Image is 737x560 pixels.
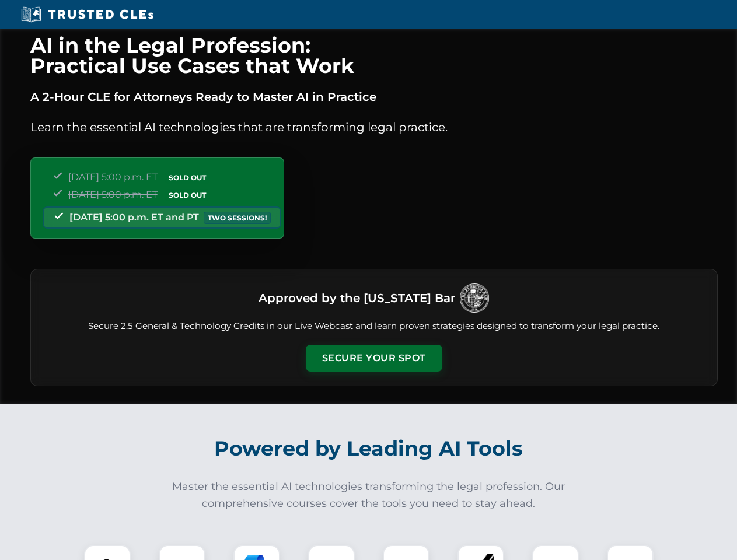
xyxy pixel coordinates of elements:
span: SOLD OUT [165,171,210,184]
button: Secure Your Spot [306,345,442,372]
h3: Approved by the [US_STATE] Bar [259,288,455,309]
span: [DATE] 5:00 p.m. ET [68,171,158,183]
p: Learn the essential AI technologies that are transforming legal practice. [30,118,718,136]
h2: Powered by Leading AI Tools [46,428,692,469]
span: [DATE] 5:00 p.m. ET [68,189,158,200]
p: Master the essential AI technologies transforming the legal profession. Our comprehensive courses... [165,478,573,512]
img: Logo [460,283,489,313]
h1: AI in the Legal Profession: Practical Use Cases that Work [30,35,718,76]
p: Secure 2.5 General & Technology Credits in our Live Webcast and learn proven strategies designed ... [45,320,703,333]
img: Trusted CLEs [18,6,157,23]
p: A 2-Hour CLE for Attorneys Ready to Master AI in Practice [30,87,718,106]
span: SOLD OUT [165,189,210,201]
